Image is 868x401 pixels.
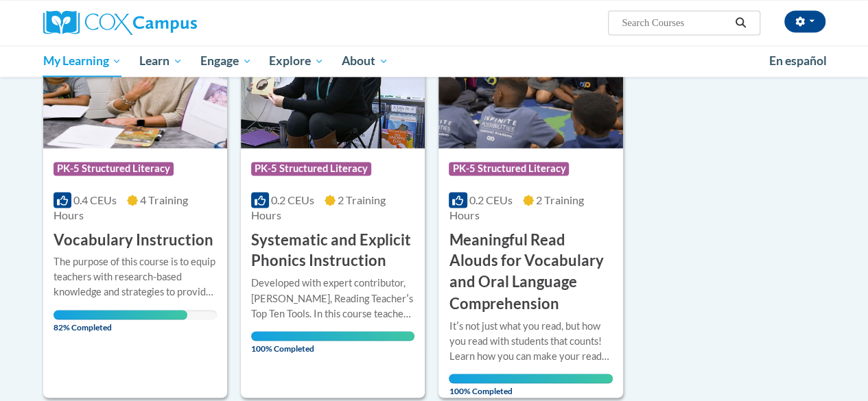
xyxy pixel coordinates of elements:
[43,10,290,35] a: Cox Campus
[730,14,751,31] button: Search
[269,53,324,69] span: Explore
[139,53,183,69] span: Learn
[784,10,825,32] button: Account Settings
[43,8,227,148] img: Course Logo
[342,53,388,69] span: About
[43,8,227,398] a: Course LogoPK-5 Structured Literacy0.4 CEUs4 Training Hours Vocabulary InstructionThe purpose of ...
[54,310,188,319] div: Your progress
[760,47,836,75] a: En español
[191,45,261,77] a: Engage
[54,230,213,251] h3: Vocabulary Instruction
[251,230,414,272] h3: Systematic and Explicit Phonics Instruction
[54,254,217,300] div: The purpose of this course is to equip teachers with research-based knowledge and strategies to p...
[251,331,414,353] span: 100% Completed
[43,10,197,35] img: Cox Campus
[54,193,188,221] span: 4 Training Hours
[251,162,371,175] span: PK-5 Structured Literacy
[333,45,397,77] a: About
[438,8,622,148] img: Course Logo
[449,193,583,221] span: 2 Training Hours
[54,162,174,175] span: PK-5 Structured Literacy
[260,45,333,77] a: Explore
[449,374,612,396] span: 100% Completed
[241,8,425,398] a: Course LogoPK-5 Structured Literacy0.2 CEUs2 Training Hours Systematic and Explicit Phonics Instr...
[130,45,191,77] a: Learn
[769,53,827,68] span: En español
[43,53,121,69] span: My Learning
[73,193,117,206] span: 0.4 CEUs
[251,331,414,341] div: Your progress
[449,230,612,314] h3: Meaningful Read Alouds for Vocabulary and Oral Language Comprehension
[469,193,513,206] span: 0.2 CEUs
[54,310,188,332] span: 82% Completed
[34,45,131,77] a: My Learning
[449,162,569,175] span: PK-5 Structured Literacy
[33,45,836,77] div: Main menu
[449,318,612,363] div: Itʹs not just what you read, but how you read with students that counts! Learn how you can make y...
[271,193,314,206] span: 0.2 CEUs
[620,14,730,31] input: Search Courses
[251,193,386,221] span: 2 Training Hours
[438,8,622,398] a: Course LogoPK-5 Structured Literacy0.2 CEUs2 Training Hours Meaningful Read Alouds for Vocabulary...
[200,53,252,69] span: Engage
[251,276,414,321] div: Developed with expert contributor, [PERSON_NAME], Reading Teacherʹs Top Ten Tools. In this course...
[449,374,612,383] div: Your progress
[241,8,425,148] img: Course Logo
